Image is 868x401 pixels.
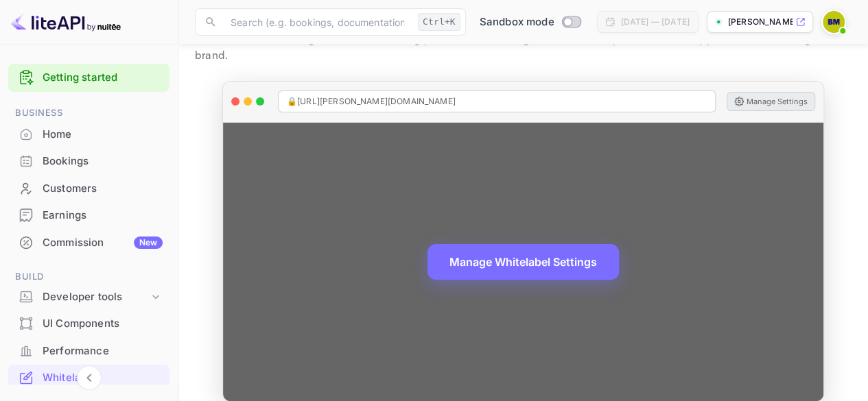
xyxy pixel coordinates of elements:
[43,289,149,305] div: Developer tools
[728,16,793,28] p: [PERSON_NAME]-mutevera-lof9i....
[43,343,163,359] div: Performance
[8,338,169,365] div: Performance
[480,14,554,30] span: Sandbox mode
[195,32,852,64] p: Create and customize your branded booking platform. Generate your domain and personalize the appe...
[418,13,460,31] div: Ctrl+K
[427,244,619,280] button: Manage Whitelabel Settings
[8,106,169,121] span: Business
[43,154,163,169] div: Bookings
[823,11,845,33] img: Brenda Mutevera
[43,316,163,332] div: UI Components
[8,148,169,173] a: Bookings
[8,285,169,309] div: Developer tools
[134,236,163,249] div: New
[8,365,169,390] a: Whitelabel
[8,269,169,284] span: Build
[8,338,169,363] a: Performance
[11,11,121,33] img: LiteAPI logo
[8,121,169,148] div: Home
[8,365,169,391] div: Whitelabel
[43,208,163,223] div: Earnings
[43,127,163,143] div: Home
[287,95,456,108] span: 🔒 [URL][PERSON_NAME][DOMAIN_NAME]
[8,148,169,175] div: Bookings
[8,202,169,229] div: Earnings
[8,121,169,147] a: Home
[8,175,169,201] a: Customers
[8,64,169,92] div: Getting started
[8,202,169,228] a: Earnings
[77,365,102,390] button: Collapse navigation
[621,16,690,28] div: [DATE] — [DATE]
[8,230,169,255] a: CommissionNew
[43,181,163,197] div: Customers
[222,8,412,36] input: Search (e.g. bookings, documentation)
[43,70,163,86] a: Getting started
[8,175,169,202] div: Customers
[474,14,586,30] div: Switch to Production mode
[8,230,169,256] div: CommissionNew
[8,311,169,336] a: UI Components
[43,370,163,386] div: Whitelabel
[727,92,815,111] button: Manage Settings
[8,311,169,337] div: UI Components
[43,235,163,251] div: Commission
